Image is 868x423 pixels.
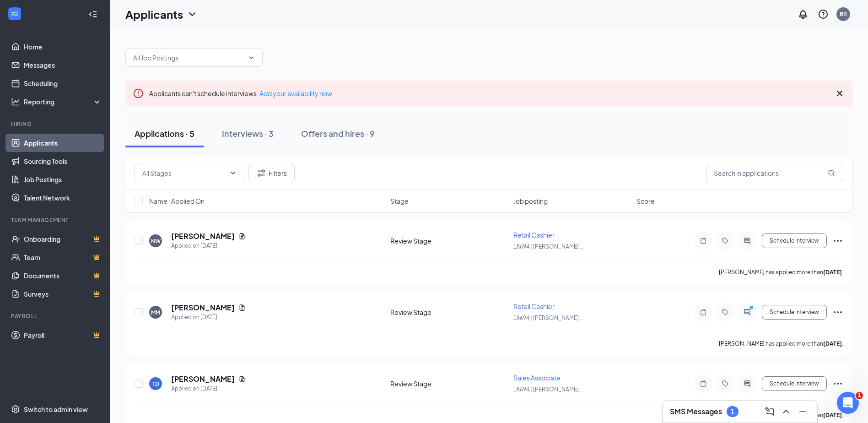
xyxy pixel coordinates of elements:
button: Minimize [795,404,810,419]
span: Retail Cashier [513,302,555,310]
svg: Notifications [798,9,809,20]
svg: QuestionInfo [818,9,829,20]
svg: Tag [720,380,731,387]
b: [DATE] [823,269,842,276]
svg: Filter [256,168,267,179]
div: MM [151,309,160,316]
h1: Applicants [125,6,183,22]
a: Add your availability now [259,89,332,98]
svg: Tag [720,237,731,244]
svg: Note [698,380,709,387]
span: Job posting [513,196,548,206]
div: Review Stage [390,308,508,317]
a: Applicants [24,134,102,152]
b: [DATE] [823,412,842,418]
div: Applied on [DATE] [171,384,246,393]
svg: ChevronUp [781,406,792,417]
svg: Tag [720,309,731,316]
input: All Stages [142,168,226,178]
div: BR [840,10,847,18]
p: [PERSON_NAME] has applied more than . [719,340,843,347]
svg: PrimaryDot [747,305,758,312]
svg: Document [238,233,246,240]
button: ChevronUp [779,404,793,419]
span: Retail Cashier [513,231,555,239]
a: Job Postings [24,170,102,189]
svg: ActiveChat [742,237,753,244]
svg: Note [698,237,709,244]
button: Schedule Interview [762,305,827,320]
iframe: Intercom live chat [837,392,859,414]
svg: ChevronDown [248,54,255,61]
div: Payroll [11,312,100,320]
div: Team Management [11,216,100,224]
h5: [PERSON_NAME] [171,303,235,313]
svg: Ellipses [832,378,843,389]
a: Home [24,38,102,56]
div: Offers and hires · 9 [301,128,375,139]
span: Name · Applied On [149,196,205,206]
input: All Job Postings [133,53,244,63]
a: Scheduling [24,74,102,92]
a: DocumentsCrown [24,266,102,285]
svg: Document [238,375,246,383]
a: Talent Network [24,189,102,207]
a: Messages [24,56,102,74]
svg: Ellipses [832,235,843,246]
button: Filter Filters [248,164,295,182]
span: Score [636,196,655,206]
h3: SMS Messages [670,407,722,417]
svg: ComposeMessage [764,406,775,417]
b: [DATE] [823,340,842,347]
svg: Minimize [797,406,808,417]
svg: ActiveChat [742,380,753,387]
div: Hiring [11,120,100,128]
span: Stage [390,196,409,206]
a: Sourcing Tools [24,152,102,170]
svg: Analysis [11,97,20,106]
svg: ActiveChat [742,309,753,316]
span: 18694 | [PERSON_NAME] ... [513,315,584,321]
svg: Cross [834,88,845,99]
div: TD [152,380,159,388]
a: SurveysCrown [24,285,102,303]
div: Review Stage [390,236,508,245]
svg: ChevronDown [187,9,198,20]
div: Switch to admin view [24,405,88,414]
svg: ChevronDown [229,169,237,177]
a: TeamCrown [24,248,102,266]
svg: Collapse [88,10,97,19]
div: Applied on [DATE] [171,241,246,250]
svg: Ellipses [832,307,843,318]
span: 18694 | [PERSON_NAME] ... [513,386,584,393]
button: Schedule Interview [762,233,827,248]
svg: Document [238,304,246,311]
div: NW [151,237,161,245]
a: OnboardingCrown [24,230,102,248]
div: Review Stage [390,379,508,388]
span: Sales Associate [513,374,561,382]
button: Schedule Interview [762,376,827,391]
span: 1 [856,392,863,399]
svg: MagnifyingGlass [828,169,835,177]
div: Interviews · 3 [222,128,274,139]
div: Reporting [24,97,102,106]
a: PayrollCrown [24,326,102,344]
input: Search in applications [706,164,843,182]
h5: [PERSON_NAME] [171,231,235,241]
span: 18694 | [PERSON_NAME] ... [513,243,584,250]
div: Applications · 5 [135,128,194,139]
svg: Settings [11,405,20,414]
svg: WorkstreamLogo [10,9,19,18]
div: Applied on [DATE] [171,313,246,322]
span: Applicants can't schedule interviews. [149,89,332,98]
h5: [PERSON_NAME] [171,374,235,384]
p: [PERSON_NAME] has applied more than . [719,268,843,276]
div: 1 [731,408,734,416]
svg: Note [698,309,709,316]
button: ComposeMessage [762,404,777,419]
svg: Error [133,88,144,99]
